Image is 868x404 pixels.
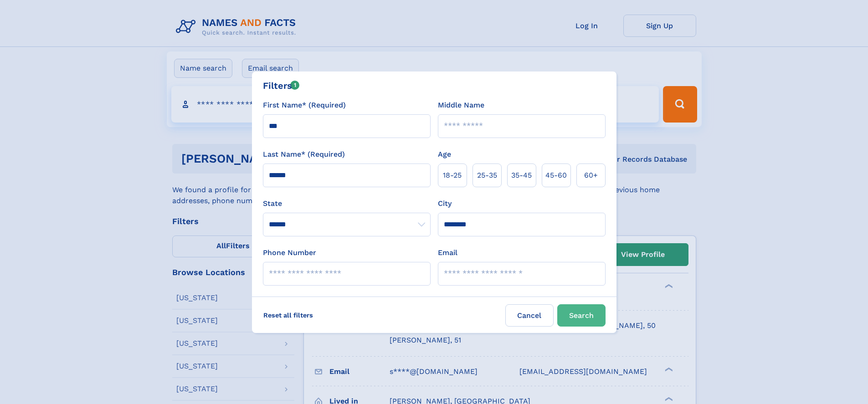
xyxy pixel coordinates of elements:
label: City [438,198,452,209]
label: Reset all filters [257,304,319,326]
label: Age [438,149,451,160]
label: First Name* (Required) [263,100,346,111]
span: 35‑45 [511,170,532,181]
span: 25‑35 [477,170,497,181]
div: Filters [263,79,300,92]
span: 18‑25 [443,170,462,181]
span: 60+ [584,170,598,181]
label: Phone Number [263,247,316,258]
label: Middle Name [438,100,484,111]
label: Last Name* (Required) [263,149,345,160]
label: Email [438,247,457,258]
label: State [263,198,431,209]
span: 45‑60 [545,170,567,181]
button: Search [557,304,606,327]
label: Cancel [505,304,554,327]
